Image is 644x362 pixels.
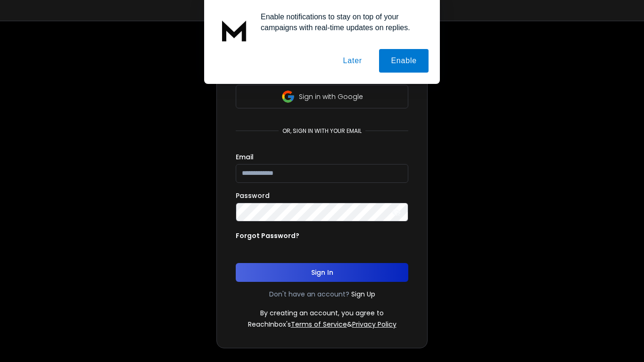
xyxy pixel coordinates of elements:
a: Terms of Service [291,320,347,329]
a: Sign Up [351,289,375,299]
button: Sign in with Google [236,85,408,108]
button: Sign In [236,263,408,282]
a: Privacy Policy [352,320,396,329]
img: notification icon [215,11,253,49]
button: Later [331,49,373,73]
p: By creating an account, you agree to [260,308,384,318]
p: Sign in with Google [299,92,363,101]
p: Don't have an account? [269,289,349,299]
label: Email [236,154,254,160]
button: Enable [379,49,429,73]
label: Password [236,192,270,199]
div: Enable notifications to stay on top of your campaigns with real-time updates on replies. [253,11,429,33]
p: or, sign in with your email [279,127,365,135]
p: Forgot Password? [236,231,299,240]
p: ReachInbox's & [248,320,396,329]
